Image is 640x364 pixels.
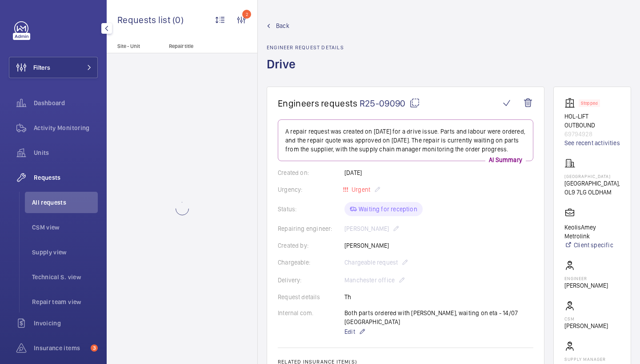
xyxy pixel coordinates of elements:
p: Engineer [564,276,608,281]
p: Repair title [169,43,228,49]
span: R25-09090 [360,98,420,109]
img: elevator.svg [564,98,579,108]
span: CSM view [32,223,98,232]
p: Stopped [581,102,598,105]
p: Site - Unit [107,43,165,49]
p: [PERSON_NAME] [564,281,608,290]
span: Invoicing [34,319,98,328]
span: Requests list [117,14,172,25]
span: Technical S. view [32,273,98,281]
span: Requests [34,173,98,182]
p: [GEOGRAPHIC_DATA], [564,179,620,188]
p: CSM [564,316,608,321]
h1: Drive [267,56,344,87]
span: Filters [33,63,50,72]
span: Insurance items [34,344,87,352]
span: Dashboard [34,99,98,107]
span: Activity Monitoring [34,123,98,132]
p: [PERSON_NAME] [564,321,608,330]
button: Filters [9,57,98,78]
a: Client specific [564,241,620,249]
p: [GEOGRAPHIC_DATA] [564,174,620,179]
p: AI Summary [485,155,526,164]
p: OL9 7LG OLDHAM [564,188,620,197]
span: Back [276,21,289,30]
p: Supply manager [564,356,620,362]
span: Units [34,148,98,157]
span: Engineers requests [278,98,358,109]
h2: Engineer request details [267,44,344,51]
span: Supply view [32,248,98,257]
span: 3 [91,344,98,352]
p: HOL-LIFT OUTBOUND [564,112,620,130]
a: See recent activities [564,138,620,147]
span: All requests [32,198,98,207]
span: Edit [344,327,355,336]
p: A repair request was created on [DATE] for a drive issue. Parts and labour were ordered, and the ... [285,127,526,154]
span: Repair team view [32,297,98,306]
p: 69794928 [564,130,620,138]
p: KeolisAmey Metrolink [564,223,620,241]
